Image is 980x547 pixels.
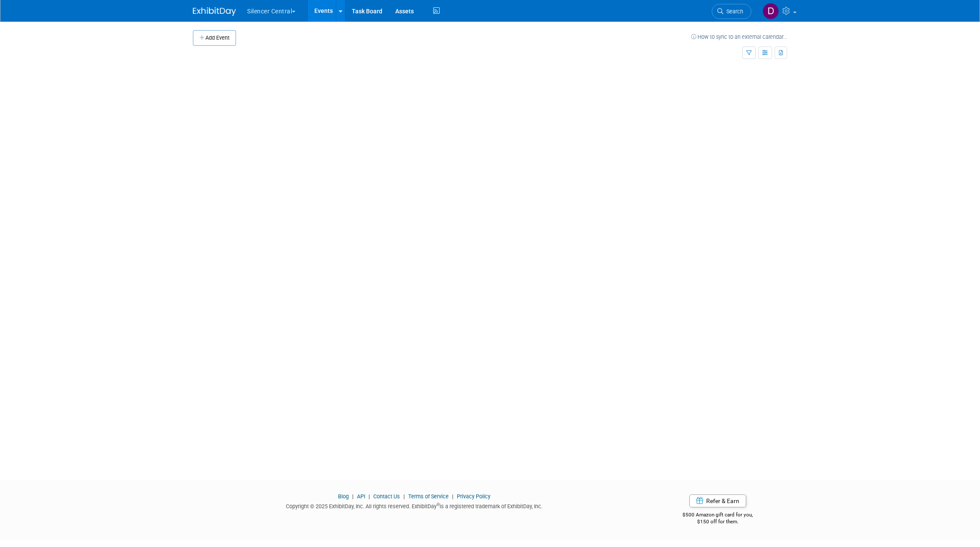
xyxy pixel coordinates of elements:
a: Privacy Policy [457,493,490,500]
span: | [450,493,456,500]
a: Contact Us [373,493,400,500]
a: Blog [338,493,349,500]
div: Copyright © 2025 ExhibitDay, Inc. All rights reserved. ExhibitDay is a registered trademark of Ex... [193,500,636,510]
button: Add Event [193,30,236,46]
sup: ® [437,502,440,507]
img: ExhibitDay [193,7,236,16]
div: $150 off for them. [648,518,788,525]
img: Darren Stemple [763,3,779,19]
a: API [357,493,365,500]
a: Terms of Service [408,493,449,500]
a: Search [712,4,751,19]
span: Search [723,8,743,15]
span: | [401,493,407,500]
span: | [350,493,356,500]
a: Refer & Earn [689,494,746,507]
div: $500 Amazon gift card for you, [648,506,788,525]
a: How to sync to an external calendar... [691,34,787,40]
span: | [366,493,372,500]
